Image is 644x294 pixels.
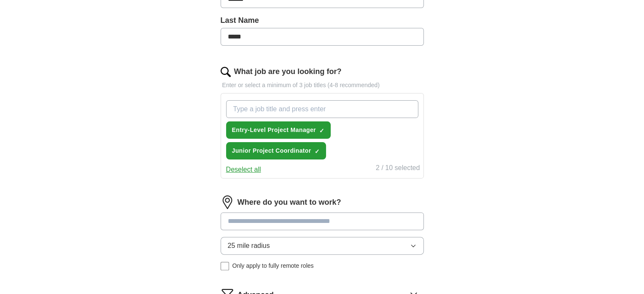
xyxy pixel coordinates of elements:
span: ✓ [319,127,324,134]
input: Only apply to fully remote roles [221,262,229,270]
button: Junior Project Coordinator✓ [226,142,326,159]
p: Enter or select a minimum of 3 job titles (4-8 recommended) [221,81,424,90]
img: location.png [221,195,234,209]
span: Entry-Level Project Manager [232,126,316,135]
button: Entry-Level Project Manager✓ [226,121,331,139]
button: 25 mile radius [221,237,424,255]
img: search.png [221,67,231,77]
span: 25 mile radius [228,241,270,251]
span: Junior Project Coordinator [232,146,311,155]
span: Only apply to fully remote roles [232,261,314,270]
div: 2 / 10 selected [376,163,420,175]
span: ✓ [315,148,320,155]
input: Type a job title and press enter [226,100,418,118]
label: What job are you looking for? [234,66,342,77]
button: Deselect all [226,165,261,175]
label: Last Name [221,15,424,26]
label: Where do you want to work? [238,197,341,208]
